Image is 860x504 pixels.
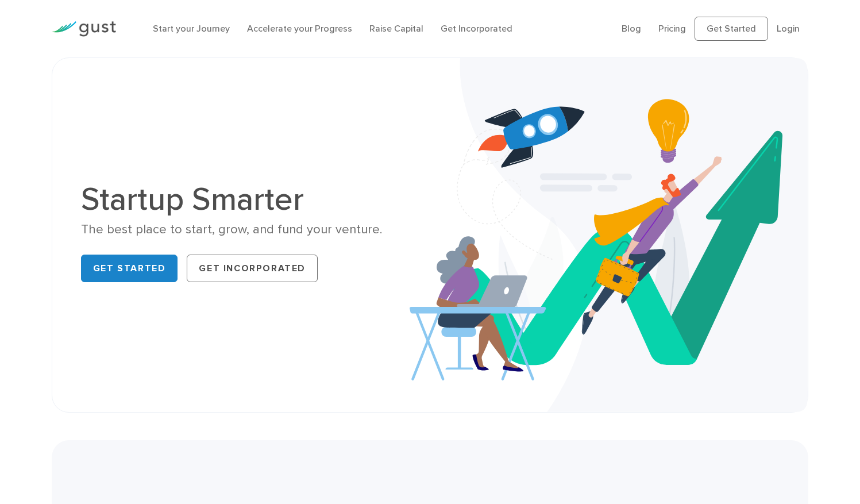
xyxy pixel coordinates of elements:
[369,23,423,34] a: Raise Capital
[441,23,512,34] a: Get Incorporated
[658,23,686,34] a: Pricing
[777,23,800,34] a: Login
[52,21,116,37] img: Gust Logo
[187,255,318,282] a: Get Incorporated
[153,23,230,34] a: Start your Journey
[81,255,178,282] a: Get Started
[81,221,422,238] div: The best place to start, grow, and fund your venture.
[247,23,352,34] a: Accelerate your Progress
[81,183,422,216] h1: Startup Smarter
[410,58,808,412] img: Startup Smarter Hero
[622,23,641,34] a: Blog
[695,17,768,41] a: Get Started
